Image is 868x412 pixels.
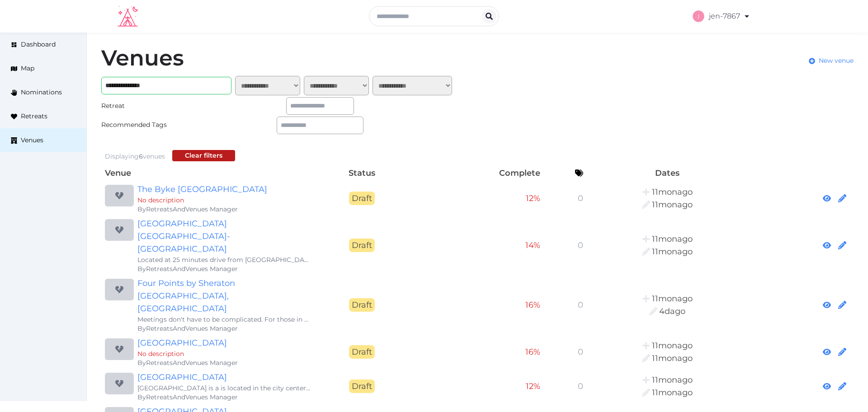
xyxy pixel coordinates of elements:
[137,384,311,393] div: [GEOGRAPHIC_DATA] is a is located in the city center, surrounded by shopping centers, the busines...
[693,4,750,29] a: jen-7867
[137,358,311,367] div: By RetreatsAndVenues Manager
[101,165,315,181] th: Venue
[137,217,311,255] a: [GEOGRAPHIC_DATA] [GEOGRAPHIC_DATA]-[GEOGRAPHIC_DATA]
[349,379,375,393] span: Draft
[652,353,693,363] span: 8:43AM, October 11th, 2024
[652,234,693,244] span: 10:14PM, October 11th, 2024
[21,88,62,97] span: Nominations
[652,375,693,385] span: 5:32AM, October 10th, 2024
[578,300,583,310] span: 0
[105,152,165,161] div: Displaying venues
[652,200,693,210] span: 6:32AM, October 12th, 2024
[349,192,375,205] span: Draft
[21,64,34,73] span: Map
[137,196,184,204] span: No description
[172,150,235,161] button: Clear filters
[137,205,311,214] div: By RetreatsAndVenues Manager
[526,193,540,203] span: 12 %
[139,152,143,160] span: 6
[137,324,311,333] div: By RetreatsAndVenues Manager
[21,40,56,49] span: Dashboard
[652,341,693,351] span: 8:43AM, October 11th, 2024
[315,165,409,181] th: Status
[578,193,583,203] span: 0
[137,393,311,402] div: By RetreatsAndVenues Manager
[349,239,375,252] span: Draft
[101,101,188,111] div: Retreat
[137,315,311,324] div: Meetings don't have to be complicated. For those in search of [GEOGRAPHIC_DATA] meeting rooms, [G...
[578,347,583,357] span: 0
[526,381,540,391] span: 12 %
[101,120,188,130] div: Recommended Tags
[652,294,693,304] span: 9:58PM, October 11th, 2024
[137,255,311,264] div: Located at 25 minutes drive from [GEOGRAPHIC_DATA] - Few rooms feature balcony with view of the [...
[137,183,311,196] a: The Byke [GEOGRAPHIC_DATA]
[137,371,311,384] a: [GEOGRAPHIC_DATA]
[652,187,693,197] span: 6:32AM, October 12th, 2024
[525,240,540,250] span: 14 %
[101,47,184,69] h1: Venues
[137,264,311,273] div: By RetreatsAndVenues Manager
[349,298,375,312] span: Draft
[819,56,854,66] span: New venue
[409,165,544,181] th: Complete
[587,165,748,181] th: Dates
[185,151,222,160] div: Clear filters
[349,345,375,359] span: Draft
[578,381,583,391] span: 0
[809,56,854,66] a: New venue
[137,350,184,358] span: No description
[137,277,311,315] a: Four Points by Sheraton [GEOGRAPHIC_DATA], [GEOGRAPHIC_DATA]
[525,300,540,310] span: 16 %
[525,347,540,357] span: 16 %
[137,337,311,349] a: [GEOGRAPHIC_DATA]
[652,247,693,257] span: 10:14PM, October 11th, 2024
[659,306,685,316] span: 7:38PM, August 29th, 2025
[21,136,43,145] span: Venues
[578,240,583,250] span: 0
[21,112,47,121] span: Retreats
[652,388,693,398] span: 5:32AM, October 10th, 2024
